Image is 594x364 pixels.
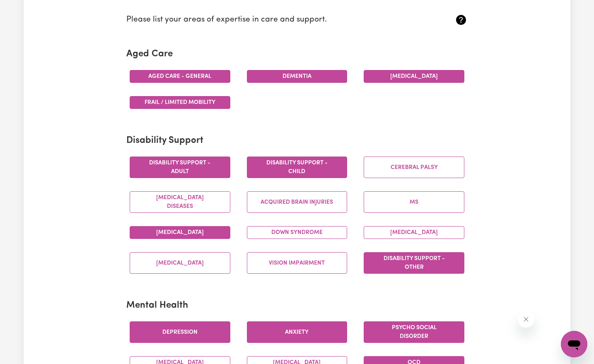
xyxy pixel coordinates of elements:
button: Vision impairment [247,252,348,274]
button: Frail / limited mobility [130,96,230,109]
button: Disability support - Adult [130,157,230,178]
iframe: Close message [518,311,534,328]
h2: Aged Care [126,49,468,60]
button: [MEDICAL_DATA] [364,70,464,83]
button: [MEDICAL_DATA] [130,252,230,274]
h2: Disability Support [126,135,468,147]
iframe: Button to launch messaging window [561,331,587,357]
button: Aged care - General [130,70,230,83]
button: [MEDICAL_DATA] Diseases [130,191,230,213]
button: Disability support - Child [247,157,348,178]
span: Need any help? [5,6,50,12]
button: Psycho social disorder [364,321,464,343]
button: Acquired Brain Injuries [247,191,348,213]
button: Cerebral Palsy [364,157,464,178]
button: Anxiety [247,321,348,343]
h2: Mental Health [126,300,468,311]
button: Depression [130,321,230,343]
button: Down syndrome [247,226,348,239]
button: [MEDICAL_DATA] [130,226,230,239]
button: Dementia [247,70,348,83]
p: Please list your areas of expertise in care and support. [126,14,411,26]
button: MS [364,191,464,213]
button: Disability support - Other [364,252,464,274]
button: [MEDICAL_DATA] [364,226,464,239]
